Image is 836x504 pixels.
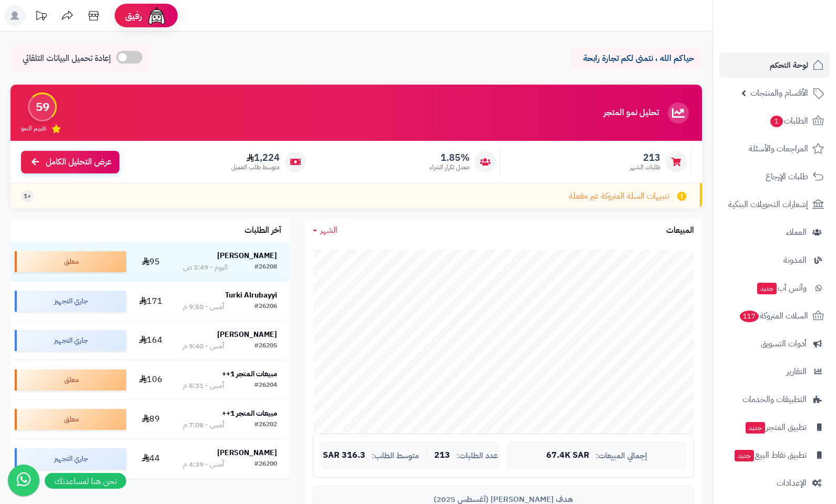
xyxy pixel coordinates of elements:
[750,86,808,100] span: الأقسام والمنتجات
[569,190,669,202] span: تنبيهات السلة المتروكة غير مفعلة
[15,330,126,351] div: جاري التجهيز
[430,163,470,172] span: معدل تكرار الشراء
[323,451,365,460] span: 316.3 SAR
[728,197,808,212] span: إشعارات التحويلات البنكية
[254,420,277,430] div: #26202
[740,311,759,322] span: 117
[21,151,119,173] a: عرض التحليل الكامل
[749,141,808,156] span: المراجعات والأسئلة
[231,163,280,172] span: متوسط طلب العميل
[130,361,171,399] td: 106
[719,192,830,217] a: إشعارات التحويلات البنكية
[719,164,830,189] a: طلبات الإرجاع
[719,415,830,440] a: تطبيق المتجرجديد
[733,448,807,462] span: تطبيق نقاط البيع
[456,451,498,460] span: عدد الطلبات:
[719,331,830,356] a: أدوات التسويق
[183,459,224,470] div: أمس - 4:39 م
[183,380,224,391] div: أمس - 8:31 م
[46,156,111,168] span: عرض التحليل الكامل
[783,253,807,268] span: المدونة
[719,220,830,245] a: العملاء
[254,262,277,273] div: #26208
[739,308,808,323] span: السلات المتروكة
[130,282,171,321] td: 171
[24,192,31,201] span: +1
[666,226,694,235] h3: المبيعات
[21,124,46,133] span: تقييم النمو
[146,5,167,26] img: ai-face.png
[719,108,830,133] a: الطلبات1
[130,400,171,439] td: 89
[719,136,830,161] a: المراجعات والأسئلة
[217,250,277,261] strong: [PERSON_NAME]
[719,443,830,468] a: تطبيق نقاط البيعجديد
[745,420,807,435] span: تطبيق المتجر
[130,242,171,281] td: 95
[777,476,807,490] span: الإعدادات
[770,58,808,73] span: لوحة التحكم
[719,275,830,301] a: وآتس آبجديد
[225,290,277,301] strong: Turki Alrubayyi
[254,341,277,352] div: #26205
[757,283,777,294] span: جديد
[23,53,111,65] span: إعادة تحميل البيانات التلقائي
[15,409,126,430] div: معلق
[183,420,224,430] div: أمس - 7:08 م
[183,262,228,273] div: اليوم - 3:49 ص
[231,152,280,163] span: 1,224
[425,451,428,459] span: |
[434,451,450,460] span: 213
[596,451,647,460] span: إجمالي المبيعات:
[125,9,142,22] span: رفيق
[254,302,277,312] div: #26206
[28,5,54,29] a: تحديثات المنصة
[769,114,808,128] span: الطلبات
[578,53,694,65] p: حياكم الله ، نتمنى لكم تجارة رابحة
[244,226,281,235] h3: آخر الطلبات
[719,387,830,412] a: التطبيقات والخدمات
[15,369,126,390] div: معلق
[254,380,277,391] div: #26204
[546,451,589,460] span: 67.4K SAR
[183,341,224,352] div: أمس - 9:40 م
[222,408,277,419] strong: مبيعات المتجر 1++
[766,169,808,184] span: طلبات الإرجاع
[719,248,830,273] a: المدونة
[320,224,338,236] span: الشهر
[770,116,783,127] span: 1
[746,422,765,434] span: جديد
[719,470,830,496] a: الإعدادات
[787,364,807,379] span: التقارير
[130,321,171,360] td: 164
[217,447,277,458] strong: [PERSON_NAME]
[742,392,807,407] span: التطبيقات والخدمات
[254,459,277,470] div: #26200
[15,448,126,469] div: جاري التجهيز
[372,451,419,460] span: متوسط الطلب:
[786,225,807,240] span: العملاء
[630,163,660,172] span: طلبات الشهر
[719,53,830,78] a: لوحة التحكم
[630,152,660,163] span: 213
[313,224,338,236] a: الشهر
[15,291,126,312] div: جاري التجهيز
[15,251,126,272] div: معلق
[217,329,277,340] strong: [PERSON_NAME]
[183,302,224,312] div: أمس - 9:50 م
[430,152,470,163] span: 1.85%
[719,359,830,384] a: التقارير
[222,368,277,379] strong: مبيعات المتجر 1++
[756,281,807,295] span: وآتس آب
[130,439,171,478] td: 44
[719,303,830,328] a: السلات المتروكة117
[735,450,754,461] span: جديد
[761,336,807,351] span: أدوات التسويق
[604,108,659,118] h3: تحليل نمو المتجر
